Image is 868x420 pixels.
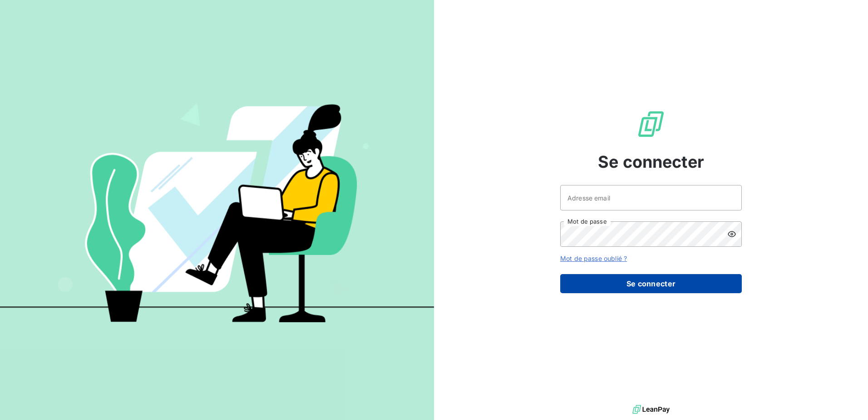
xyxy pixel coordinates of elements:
[560,274,742,293] button: Se connecter
[560,255,627,262] a: Mot de passe oublié ?
[598,150,704,174] span: Se connecter
[636,110,666,139] img: Logo LeanPay
[632,403,670,416] img: logo
[560,185,742,210] input: placeholder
